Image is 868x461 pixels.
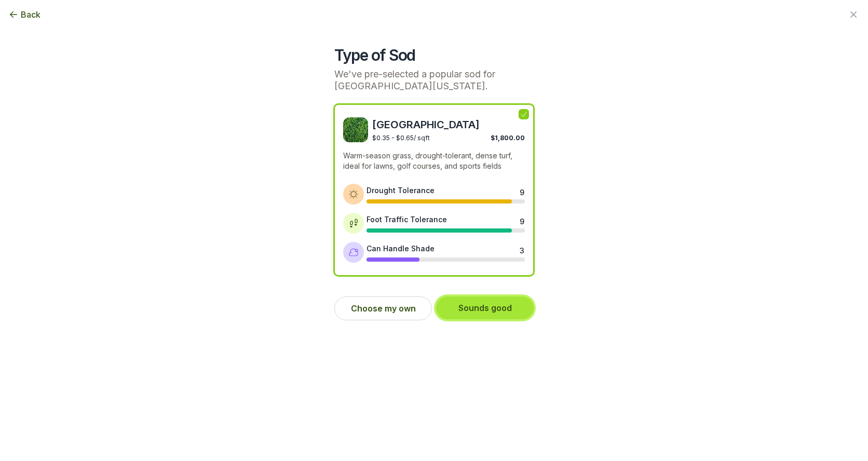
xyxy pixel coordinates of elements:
p: We've pre-selected a popular sod for [GEOGRAPHIC_DATA][US_STATE]. [334,69,534,92]
button: Sounds good [436,296,534,319]
div: Foot Traffic Tolerance [367,214,447,225]
span: [GEOGRAPHIC_DATA] [372,117,525,132]
img: Foot traffic tolerance icon [348,218,359,228]
p: Warm-season grass, drought-tolerant, dense turf, ideal for lawns, golf courses, and sports fields [343,151,525,171]
img: Shade tolerance icon [348,247,359,257]
img: Bermuda sod image [343,117,368,142]
button: Choose my own [334,296,432,320]
span: $0.35 - $0.65 / sqft [372,134,430,142]
h2: Type of Sod [334,46,534,64]
img: Drought tolerance icon [348,189,359,199]
div: Drought Tolerance [367,185,435,196]
div: 9 [520,187,524,195]
div: Can Handle Shade [367,243,435,254]
div: 3 [520,245,524,253]
span: Back [21,8,40,21]
span: $1,800.00 [491,134,525,142]
div: 9 [520,216,524,224]
button: Back [8,8,40,21]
